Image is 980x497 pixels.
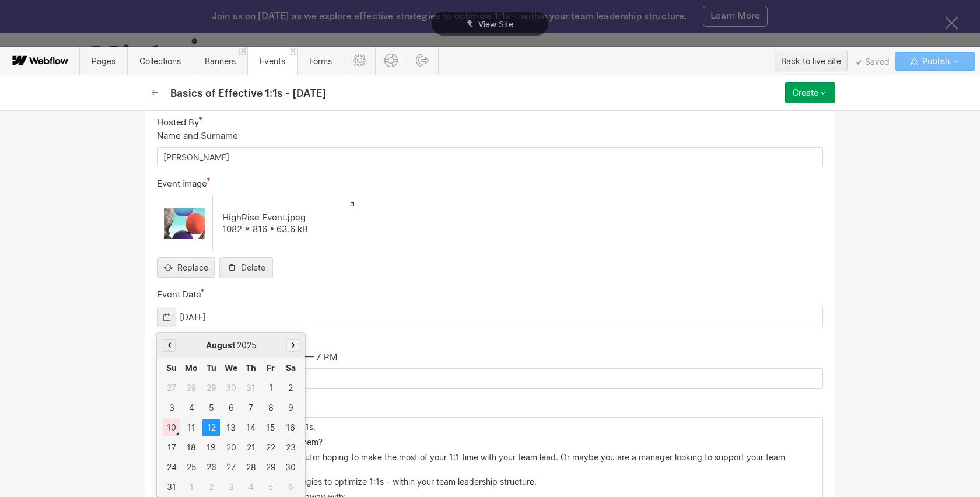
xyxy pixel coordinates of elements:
div: 2025 [176,341,286,350]
div: We [222,359,240,377]
div: 28 [242,459,260,476]
div: 6 [222,399,240,416]
div: 4 [242,478,260,496]
div: 25 [183,459,200,476]
div: 7 [242,399,260,416]
div: 29 [262,459,279,476]
div: 2 [282,379,299,397]
div: 5 [262,478,279,496]
div: 28 [183,379,200,397]
div: 31 [163,478,180,496]
div: 12 [202,419,220,436]
div: 17 [163,439,180,456]
strong: August [206,340,237,350]
div: 3 [163,399,180,416]
div: Fr [262,359,279,377]
div: 19 [202,439,220,456]
div: 27 [163,379,180,397]
div: 21 [242,439,260,456]
div: 18 [183,439,200,456]
div: Su [163,359,180,377]
div: 2 [202,478,220,496]
div: 11 [183,419,200,436]
div: 27 [222,459,240,476]
div: 9 [282,399,299,416]
div: 1 [183,478,200,496]
div: Mo [183,359,200,377]
div: 3 [222,478,240,496]
div: 14 [242,419,260,436]
div: 23 [282,439,299,456]
div: 16 [282,419,299,436]
div: Th [242,359,260,377]
div: 5 [202,399,220,416]
div: 30 [282,459,299,476]
div: 29 [202,379,220,397]
div: 24 [163,459,180,476]
div: Tu [202,359,220,377]
div: 20 [222,439,240,456]
div: 8 [262,399,279,416]
div: 22 [262,439,279,456]
div: 30 [222,379,240,397]
div: 10 [163,419,180,436]
div: 6 [282,478,299,496]
div: Sa [282,359,299,377]
span: View Site [478,19,513,29]
div: 31 [242,379,260,397]
div: 1 [262,379,279,397]
div: 13 [222,419,240,436]
div: 26 [202,459,220,476]
div: 4 [183,399,200,416]
div: 15 [262,419,279,436]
